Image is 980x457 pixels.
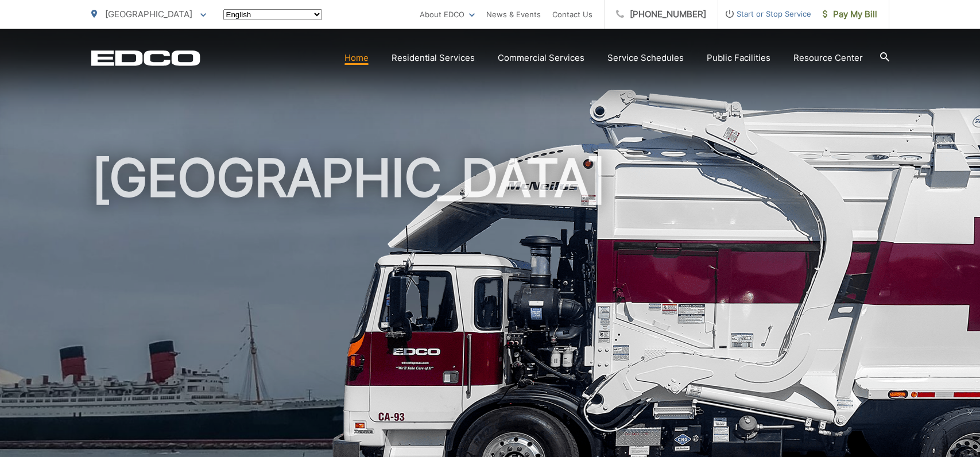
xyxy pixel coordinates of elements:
a: Contact Us [552,7,592,21]
select: Select a language [223,9,322,20]
span: [GEOGRAPHIC_DATA] [105,9,192,20]
a: Service Schedules [607,51,684,65]
a: Public Facilities [707,51,770,65]
a: Residential Services [392,51,475,65]
a: About EDCO [420,7,475,21]
a: Resource Center [793,51,863,65]
span: Pay My Bill [823,7,877,21]
a: EDCD logo. Return to the homepage. [91,50,200,66]
a: Commercial Services [498,51,584,65]
a: News & Events [486,7,541,21]
a: Home [344,51,369,65]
